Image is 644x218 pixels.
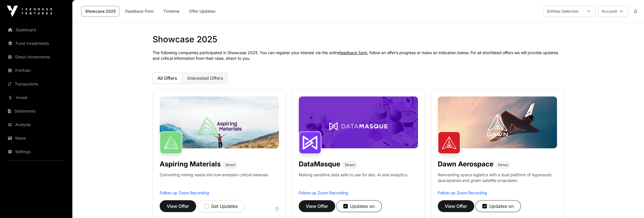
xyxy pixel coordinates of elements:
[183,72,228,84] button: Interested Offers
[7,6,52,17] img: Icehouse Ventures Logo
[5,91,68,104] a: Invest
[81,6,119,17] a: Showcase 2025
[160,172,269,190] p: Converting mining waste into low-emission critical minerals.
[157,75,177,81] span: All Offers
[160,6,183,17] a: Timeline
[122,6,157,17] a: Feedback Form
[5,132,68,144] a: News
[299,190,348,195] a: Follow-up Zoom Recording
[340,50,367,55] a: feedback form
[5,24,68,36] a: Dashboard
[336,200,382,212] button: Updates on
[598,6,628,17] button: Account
[345,163,355,167] span: Direct
[160,190,209,195] a: Follow-up Zoom Recording
[153,50,564,61] p: The following companies participated in Showcase 2025. You can register your interest via the onl...
[299,96,418,148] img: DataMasque-Banner.jpg
[343,203,375,210] div: Updates on
[197,200,245,212] button: Get Updates
[299,160,340,169] h1: DataMasque
[438,96,557,148] img: Dawn-Banner.jpg
[616,191,644,218] iframe: Chat Widget
[153,72,182,84] button: All Offers
[185,6,219,17] a: Offer Updates
[225,163,235,167] span: Direct
[160,131,182,154] img: Aspiring Materials
[153,34,564,44] h1: Showcase 2025
[306,203,328,210] span: View Offer
[438,160,493,169] h1: Dawn Aerospace
[5,37,68,50] a: Fund Investments
[482,203,514,210] div: Updates on
[5,51,68,63] a: Direct Investments
[438,190,487,195] a: Follow-up Zoom Recording
[5,146,68,158] a: Settings
[438,131,460,154] img: Dawn Aerospace
[160,200,196,212] button: View Offer
[167,203,189,210] span: View Offer
[187,75,223,81] span: Interested Offers
[299,200,335,212] button: View Offer
[160,160,221,169] h1: Aspiring Materials
[445,203,467,210] span: View Offer
[5,118,68,131] a: Analysis
[5,105,68,117] a: Statements
[160,96,279,148] img: Aspiring-Banner.jpg
[204,203,238,210] div: Get Updates
[299,131,321,154] img: DataMasque
[438,200,474,212] button: View Offer
[475,200,521,212] button: Updates on
[299,172,408,190] p: Making sensitive data safe to use for dev, AI and analytics.
[5,64,68,77] a: Portfolio
[498,163,508,167] span: Direct
[544,6,582,17] div: Entities Selection
[438,172,557,190] p: Reinventing space logistics with a dual platform of hypersonic spaceplanes and green satellite pr...
[5,78,68,90] a: Transactions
